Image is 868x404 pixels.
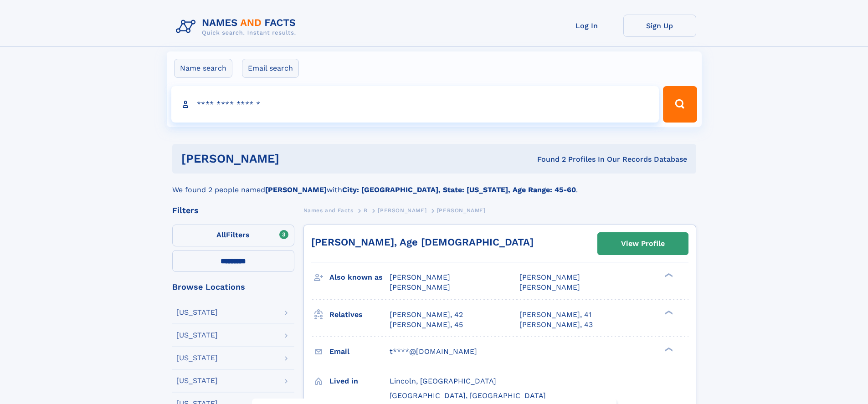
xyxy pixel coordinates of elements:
[172,225,294,246] label: Filters
[378,207,426,214] span: [PERSON_NAME]
[329,270,390,285] h3: Also known as
[172,283,294,291] div: Browse Locations
[663,272,673,278] div: ❯
[390,320,463,330] a: [PERSON_NAME], 45
[408,154,687,164] div: Found 2 Profiles In Our Records Database
[329,307,390,322] h3: Relatives
[176,377,218,384] div: [US_STATE]
[390,377,496,385] span: Lincoln, [GEOGRAPHIC_DATA]
[519,273,580,281] span: [PERSON_NAME]
[329,373,390,389] h3: Lived in
[519,320,593,330] a: [PERSON_NAME], 43
[550,15,623,37] a: Log In
[242,59,299,78] label: Email search
[171,86,659,123] input: search input
[663,309,673,315] div: ❯
[172,206,294,215] div: Filters
[176,309,218,316] div: [US_STATE]
[598,233,688,255] a: View Profile
[390,391,546,400] span: [GEOGRAPHIC_DATA], [GEOGRAPHIC_DATA]
[663,86,697,123] button: Search Button
[623,15,696,37] a: Sign Up
[216,230,226,239] span: All
[176,354,218,362] div: [US_STATE]
[364,207,368,214] span: B
[390,310,463,320] a: [PERSON_NAME], 42
[176,332,218,339] div: [US_STATE]
[390,283,450,291] span: [PERSON_NAME]
[174,59,232,78] label: Name search
[621,233,665,254] div: View Profile
[390,273,450,281] span: [PERSON_NAME]
[342,185,576,194] b: City: [GEOGRAPHIC_DATA], State: [US_STATE], Age Range: 45-60
[519,283,580,291] span: [PERSON_NAME]
[181,153,408,164] h1: [PERSON_NAME]
[378,205,426,216] a: [PERSON_NAME]
[172,174,696,195] div: We found 2 people named with .
[519,310,591,320] a: [PERSON_NAME], 41
[663,346,673,352] div: ❯
[311,236,534,248] a: [PERSON_NAME], Age [DEMOGRAPHIC_DATA]
[265,185,327,194] b: [PERSON_NAME]
[437,207,486,214] span: [PERSON_NAME]
[364,205,368,216] a: B
[172,15,303,39] img: Logo Names and Facts
[303,205,354,216] a: Names and Facts
[329,344,390,359] h3: Email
